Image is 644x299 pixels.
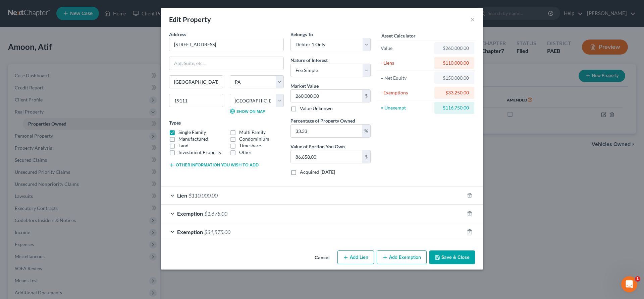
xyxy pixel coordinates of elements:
[291,90,362,102] input: 0.00
[177,192,187,199] span: Lien
[381,60,431,66] div: - Liens
[381,104,431,111] div: = Unexempt
[169,162,259,168] button: Other information you wish to add
[189,192,218,199] span: $110,000.00
[635,276,640,282] span: 1
[290,117,355,124] label: Percentage of Property Owned
[362,150,370,163] div: $
[309,251,335,265] button: Cancel
[178,149,221,156] label: Investment Property
[291,125,362,137] input: 0.00
[178,136,208,142] label: Manufactured
[362,125,370,137] div: %
[239,142,261,149] label: Timeshare
[381,75,431,81] div: = Net Equity
[177,229,203,235] span: Exemption
[230,108,265,114] a: Show on Map
[440,104,469,111] div: $116,750.00
[169,94,223,107] input: Enter zip...
[470,15,475,23] button: ×
[177,210,203,217] span: Exemption
[290,143,345,150] label: Value of Portion You Own
[440,89,469,96] div: $33,250.00
[239,129,266,136] label: Multi Family
[429,250,475,265] button: Save & Close
[178,129,206,136] label: Single Family
[169,31,186,37] span: Address
[204,229,230,235] span: $31,575.00
[239,136,269,142] label: Condominium
[337,250,374,265] button: Add Lien
[440,45,469,52] div: $260,000.00
[290,31,313,37] span: Belongs To
[290,57,328,64] label: Nature of Interest
[204,210,227,217] span: $1,675.00
[381,89,431,96] div: - Exemptions
[621,276,637,292] iframe: Intercom live chat
[290,82,319,89] label: Market Value
[381,32,416,39] label: Asset Calculator
[169,38,283,51] input: Enter address...
[377,250,427,265] button: Add Exemption
[300,105,333,112] label: Value Unknown
[381,45,431,52] div: Value
[169,57,283,70] input: Apt, Suite, etc...
[440,75,469,81] div: $150,000.00
[300,169,335,175] label: Acquired [DATE]
[178,142,189,149] label: Land
[239,149,252,156] label: Other
[169,119,181,126] label: Types
[169,76,223,88] input: Enter city...
[440,60,469,66] div: $110,000.00
[362,90,370,102] div: $
[291,150,362,163] input: 0.00
[169,15,211,24] div: Edit Property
